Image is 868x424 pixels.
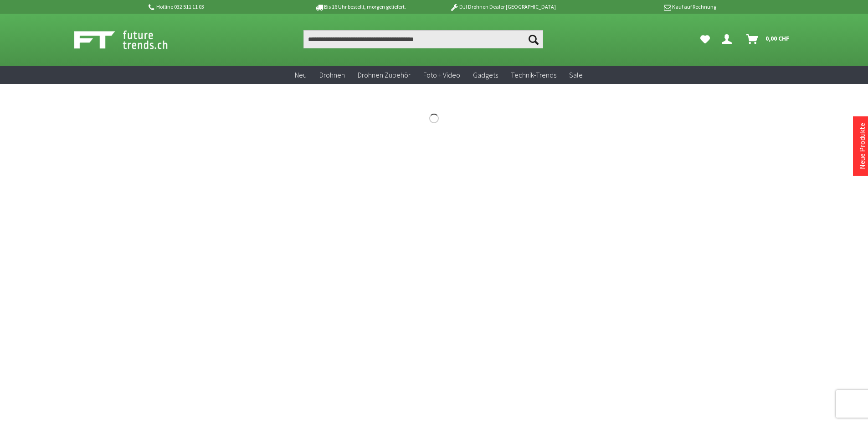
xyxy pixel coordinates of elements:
a: Foto + Video [417,66,467,84]
span: Neu [295,70,307,79]
p: Hotline 032 511 11 03 [147,1,289,12]
a: Meine Favoriten [696,30,714,48]
img: Shop Futuretrends - zur Startseite wechseln [74,28,188,51]
p: Bis 16 Uhr bestellt, morgen geliefert. [289,1,431,12]
a: Warenkorb [743,30,794,48]
span: Technik-Trends [511,70,556,79]
a: Sale [563,66,589,84]
a: Gadgets [467,66,504,84]
p: DJI Drohnen Dealer [GEOGRAPHIC_DATA] [431,1,574,12]
input: Produkt, Marke, Kategorie, EAN, Artikelnummer… [303,30,543,48]
a: Neu [288,66,313,84]
span: 0,00 CHF [765,31,790,46]
a: Drohnen Zubehör [351,66,417,84]
a: Neue Produkte [858,123,867,169]
span: Foto + Video [423,70,460,79]
a: Drohnen [313,66,351,84]
p: Kauf auf Rechnung [574,1,716,12]
span: Gadgets [473,70,498,79]
span: Drohnen [319,70,345,79]
a: Dein Konto [718,30,739,48]
span: Drohnen Zubehör [358,70,411,79]
a: Technik-Trends [504,66,563,84]
button: Suchen [524,30,543,48]
span: Sale [569,70,583,79]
